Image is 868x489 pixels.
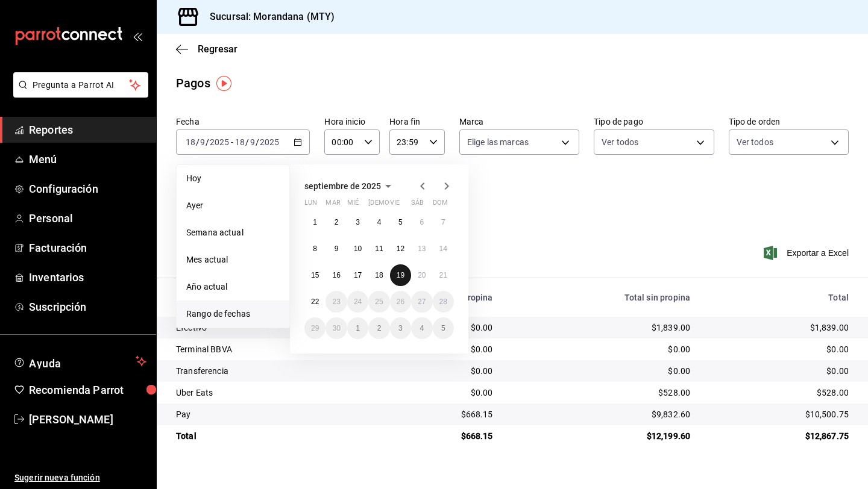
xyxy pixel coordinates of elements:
[304,199,317,211] abbr: lunes
[347,291,368,313] button: 24 de septiembre de 2025
[411,238,432,260] button: 13 de septiembre de 2025
[311,324,319,332] abbr: 29 de septiembre de 2025
[313,218,317,226] abbr: 1 de septiembre de 2025
[234,137,245,147] input: --
[368,199,439,211] abbr: jueves
[29,151,146,167] span: Menú
[186,281,280,293] span: Año actual
[245,137,249,147] span: /
[433,199,448,211] abbr: domingo
[420,324,424,332] abbr: 4 de octubre de 2025
[420,218,424,226] abbr: 6 de septiembre de 2025
[368,317,389,339] button: 2 de octubre de 2025
[602,136,638,148] span: Ver todos
[709,322,849,334] div: $1,839.00
[398,218,403,226] abbr: 5 de septiembre de 2025
[311,297,319,306] abbr: 22 de septiembre de 2025
[441,218,445,226] abbr: 7 de septiembre de 2025
[439,297,447,306] abbr: 28 de septiembre de 2025
[13,72,148,98] button: Pregunta a Parrot AI
[176,387,374,399] div: Uber Eats
[206,137,209,147] span: /
[325,264,347,286] button: 16 de septiembre de 2025
[14,472,146,484] span: Sugerir nueva función
[354,244,362,253] abbr: 10 de septiembre de 2025
[441,324,445,332] abbr: 5 de octubre de 2025
[200,137,206,147] input: --
[397,271,404,279] abbr: 19 de septiembre de 2025
[8,87,148,100] a: Pregunta a Parrot AI
[737,136,773,148] span: Ver todos
[512,430,691,442] div: $12,199.60
[29,269,146,285] span: Inventarios
[335,244,339,253] abbr: 9 de septiembre de 2025
[433,238,454,260] button: 14 de septiembre de 2025
[347,199,359,211] abbr: miércoles
[304,291,325,313] button: 22 de septiembre de 2025
[397,244,404,253] abbr: 12 de septiembre de 2025
[347,211,368,233] button: 3 de septiembre de 2025
[196,137,200,147] span: /
[324,117,380,126] label: Hora inicio
[332,271,340,279] abbr: 16 de septiembre de 2025
[709,408,849,420] div: $10,500.75
[198,43,237,55] span: Regresar
[411,199,424,211] abbr: sábado
[176,43,237,55] button: Regresar
[368,264,389,286] button: 18 de septiembre de 2025
[356,324,360,332] abbr: 1 de octubre de 2025
[186,172,280,185] span: Hoy
[390,199,400,211] abbr: viernes
[186,199,280,212] span: Ayer
[133,31,142,41] button: open_drawer_menu
[433,264,454,286] button: 21 de septiembre de 2025
[390,238,411,260] button: 12 de septiembre de 2025
[397,297,404,306] abbr: 26 de septiembre de 2025
[459,117,579,126] label: Marca
[377,324,382,332] abbr: 2 de octubre de 2025
[29,210,146,226] span: Personal
[29,382,146,398] span: Recomienda Parrot
[439,244,447,253] abbr: 14 de septiembre de 2025
[259,137,280,147] input: ----
[354,297,362,306] abbr: 24 de septiembre de 2025
[389,117,445,126] label: Hora fin
[390,211,411,233] button: 5 de septiembre de 2025
[325,291,347,313] button: 23 de septiembre de 2025
[394,387,493,399] div: $0.00
[394,365,493,377] div: $0.00
[709,293,849,302] div: Total
[433,291,454,313] button: 28 de septiembre de 2025
[411,211,432,233] button: 6 de septiembre de 2025
[418,244,426,253] abbr: 13 de septiembre de 2025
[512,293,691,302] div: Total sin propina
[439,271,447,279] abbr: 21 de septiembre de 2025
[368,238,389,260] button: 11 de septiembre de 2025
[256,137,259,147] span: /
[304,264,325,286] button: 15 de septiembre de 2025
[418,271,426,279] abbr: 20 de septiembre de 2025
[335,218,339,226] abbr: 2 de septiembre de 2025
[467,136,529,148] span: Elige las marcas
[304,211,325,233] button: 1 de septiembre de 2025
[29,122,146,138] span: Reportes
[390,291,411,313] button: 26 de septiembre de 2025
[411,291,432,313] button: 27 de septiembre de 2025
[729,117,849,126] label: Tipo de orden
[250,137,256,147] input: --
[766,246,849,260] button: Exportar a Excel
[375,271,383,279] abbr: 18 de septiembre de 2025
[216,76,231,91] img: Tooltip marker
[325,199,340,211] abbr: martes
[325,238,347,260] button: 9 de septiembre de 2025
[347,238,368,260] button: 10 de septiembre de 2025
[176,365,374,377] div: Transferencia
[176,430,374,442] div: Total
[304,317,325,339] button: 29 de septiembre de 2025
[512,387,691,399] div: $528.00
[311,271,319,279] abbr: 15 de septiembre de 2025
[176,117,310,126] label: Fecha
[33,79,130,92] span: Pregunta a Parrot AI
